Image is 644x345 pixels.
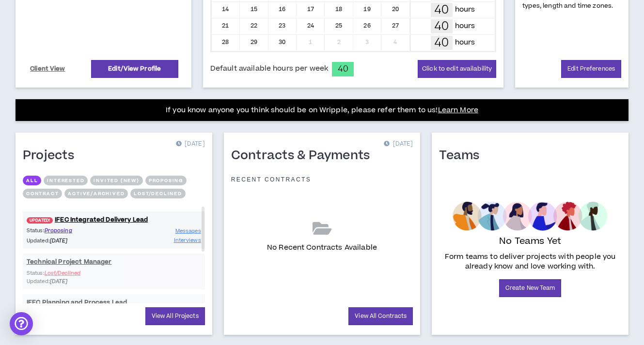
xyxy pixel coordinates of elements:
h1: Teams [439,148,487,164]
a: Edit/View Profile [91,60,178,78]
p: No Recent Contracts Available [267,242,377,253]
button: All [23,176,41,185]
p: Status: [27,226,114,235]
button: Invited (new) [90,176,142,185]
a: View All Projects [145,307,205,325]
button: Proposing [145,176,187,185]
p: No Teams Yet [499,235,561,248]
h1: Projects [23,148,81,164]
a: Interviews [174,236,201,245]
h1: Contracts & Payments [231,148,377,164]
a: Messages [175,226,201,236]
p: Form teams to deliver projects with people you already know and love working with. [443,252,617,271]
img: empty [453,202,607,231]
p: Updated: [27,237,114,245]
p: hours [455,21,475,31]
button: Interested [44,176,88,185]
button: Contract [23,189,62,198]
div: Open Intercom Messenger [10,312,33,335]
button: Lost/Declined [130,189,185,198]
span: Proposing [45,227,72,234]
span: Messages [175,227,201,235]
i: [DATE] [50,237,68,244]
span: UPDATED! [27,217,53,224]
p: Recent Contracts [231,176,312,183]
p: hours [455,4,475,15]
button: Active/Archived [64,189,128,198]
p: hours [455,37,475,48]
a: Create New Team [499,279,562,297]
a: Edit Preferences [561,60,621,78]
a: View All Contracts [348,307,413,325]
span: Default available hours per week [210,63,328,74]
span: Interviews [174,237,201,244]
a: UPDATED!IFEC Integrated Delivery Lead [23,215,205,225]
p: [DATE] [384,139,413,149]
p: If you know anyone you think should be on Wripple, please refer them to us! [166,105,478,116]
a: Client View [29,60,67,77]
a: Learn More [438,105,478,115]
button: Click to edit availability [418,60,496,78]
p: [DATE] [176,139,205,149]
